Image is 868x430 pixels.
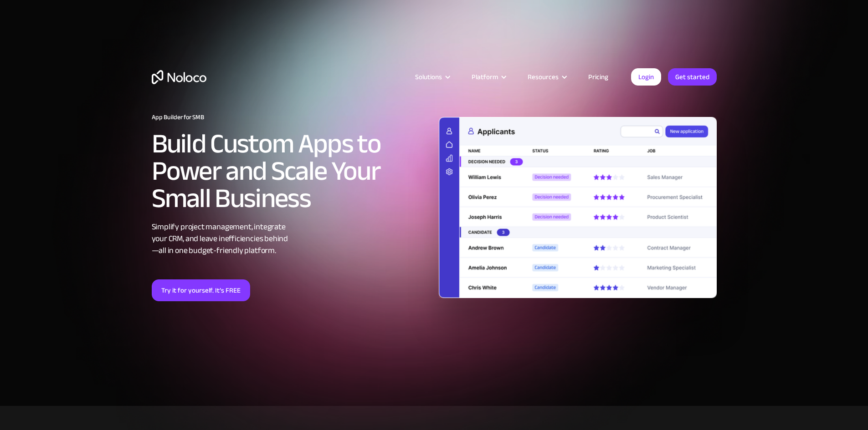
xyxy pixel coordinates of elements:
a: Get started [668,68,717,86]
a: Login [631,68,661,86]
div: Platform [472,71,498,83]
div: Platform [460,71,516,83]
a: Try it for yourself. It’s FREE [152,279,250,301]
div: Simplify project management, integrate your CRM, and leave inefficiencies behind —all in one budg... [152,221,430,257]
div: Resources [516,71,577,83]
a: Pricing [577,71,620,83]
div: Solutions [415,71,442,83]
div: Solutions [404,71,460,83]
a: home [152,70,206,84]
div: Resources [528,71,559,83]
h2: Build Custom Apps to Power and Scale Your Small Business [152,130,430,212]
